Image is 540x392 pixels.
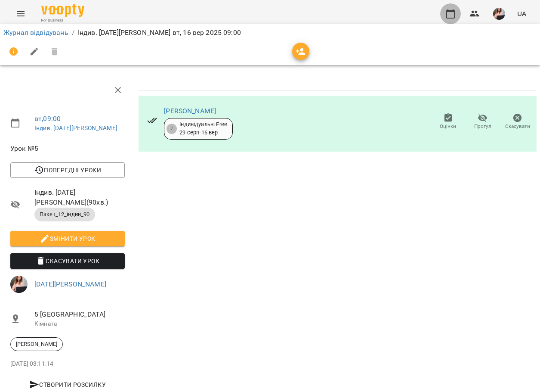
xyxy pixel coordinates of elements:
[34,320,125,328] p: Кімната
[17,165,118,175] span: Попередні уроки
[17,256,118,266] span: Скасувати Урок
[10,276,28,293] img: ee17c4d82a51a8e023162b2770f32a64.jpg
[10,337,63,351] div: [PERSON_NAME]
[11,340,62,348] span: [PERSON_NAME]
[493,8,505,20] img: ee17c4d82a51a8e023162b2770f32a64.jpg
[78,28,241,38] p: Індив. [DATE][PERSON_NAME] вт, 16 вер 2025 09:00
[474,123,491,130] span: Прогул
[500,110,535,134] button: Скасувати
[3,28,537,38] nav: breadcrumb
[34,280,106,288] a: [DATE][PERSON_NAME]
[72,28,74,38] li: /
[10,231,125,246] button: Змінити урок
[34,115,61,123] a: вт , 09:00
[10,3,31,24] button: Menu
[514,6,530,22] button: UA
[14,380,121,390] span: Створити розсилку
[41,18,84,23] span: For Business
[10,253,125,269] button: Скасувати Урок
[466,110,500,134] button: Прогул
[179,121,227,137] div: Індивідуальні Free 29 серп - 16 вер
[440,123,456,130] span: Оцінки
[10,360,125,368] p: [DATE] 03:11:14
[517,9,526,18] span: UA
[164,107,216,115] a: [PERSON_NAME]
[167,124,177,134] div: 7
[10,162,125,178] button: Попередні уроки
[34,211,95,218] span: Пакет_12_індив_90
[10,143,125,154] span: Урок №5
[431,110,466,134] button: Оцінки
[34,309,125,320] span: 5 [GEOGRAPHIC_DATA]
[17,233,118,244] span: Змінити урок
[34,187,125,208] span: Індив. [DATE][PERSON_NAME] ( 90 хв. )
[3,28,68,37] a: Журнал відвідувань
[34,124,117,131] a: Індив. [DATE][PERSON_NAME]
[41,4,84,17] img: Voopty Logo
[505,123,530,130] span: Скасувати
